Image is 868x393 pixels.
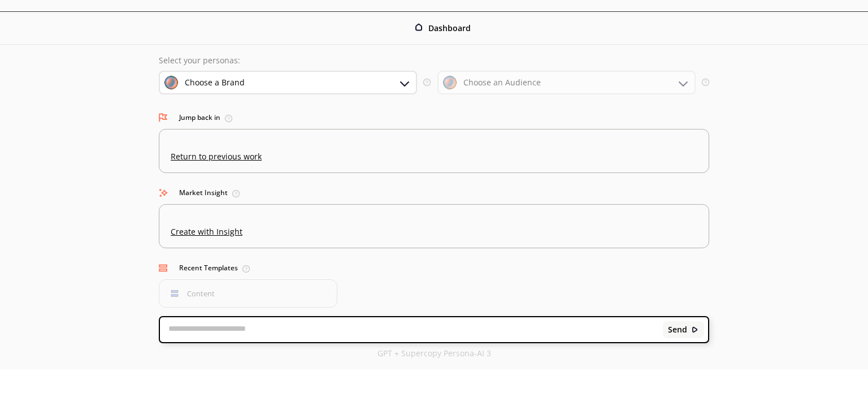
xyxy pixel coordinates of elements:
img: Brand Icon [164,76,178,89]
img: Close [691,326,699,334]
img: Tooltip Icon [232,190,240,197]
img: Audience Icon [443,76,457,89]
div: Choose an Audience [463,78,541,87]
img: Tooltip Icon [423,79,431,86]
u: Return to previous work [171,151,262,162]
img: Tooltip Icon [225,115,232,122]
img: Close [415,23,423,31]
h3: Market Insight [159,184,709,201]
img: Tooltip Icon [702,79,709,86]
img: Dropdown Icon [398,76,411,90]
img: Popular Templates [159,264,168,273]
img: Tooltip Icon [242,265,250,273]
b: Dashboard [428,23,471,33]
u: Create with Insight [171,222,697,236]
b: Send [668,325,687,334]
p: GPT + Supercopy Persona-AI 3 [377,349,491,358]
h3: Recent Templates [159,260,709,277]
p: Select your personas: [159,56,709,65]
img: Market Insight [159,188,168,197]
div: Choose a Brand [185,78,245,87]
img: Jump Back In [159,113,168,122]
img: Dropdown Icon [676,76,690,90]
button: Content [159,279,337,308]
img: Content [171,290,179,297]
h3: Jump back in [159,109,709,126]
